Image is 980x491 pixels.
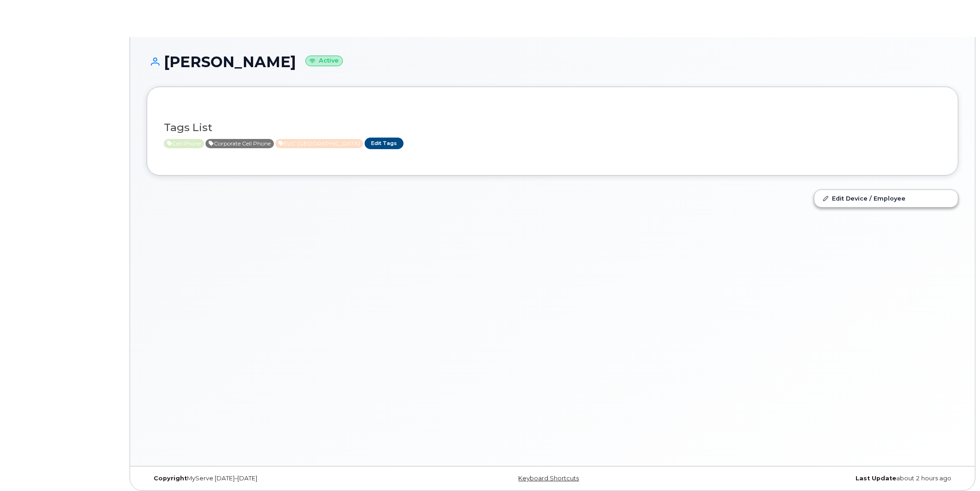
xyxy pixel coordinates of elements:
a: Edit Device / Employee [814,190,958,207]
h1: [PERSON_NAME] [147,54,958,70]
a: Edit Tags [365,138,403,149]
span: Active [205,139,274,148]
span: Active [275,139,363,148]
strong: Copyright [154,475,187,482]
strong: Last Update [856,475,896,482]
h3: Tags List [164,122,941,133]
a: Keyboard Shortcuts [518,475,579,482]
div: about 2 hours ago [688,475,958,482]
span: Active [164,139,204,148]
div: MyServe [DATE]–[DATE] [147,475,417,482]
small: Active [305,56,343,66]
